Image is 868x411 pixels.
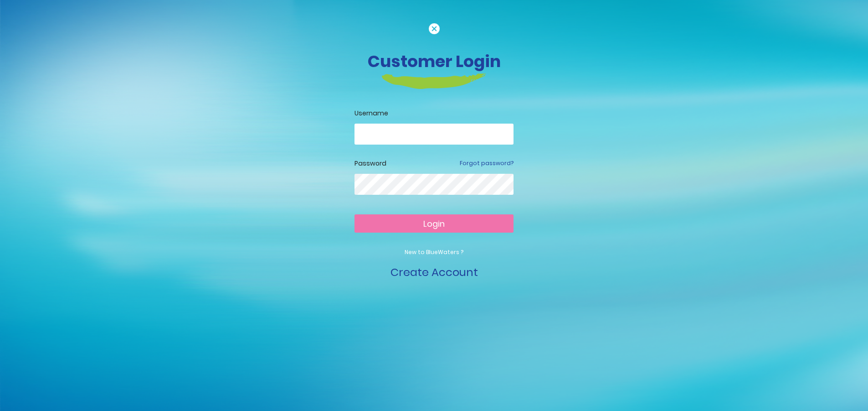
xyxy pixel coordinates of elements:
[423,218,445,229] span: Login
[460,159,514,167] a: Forgot password?
[382,73,486,89] img: login-heading-border.png
[354,248,514,256] p: New to BlueWaters ?
[390,265,478,280] a: Create Account
[354,159,386,168] label: Password
[429,23,440,34] img: cancel
[181,52,687,71] h3: Customer Login
[354,109,514,118] label: Username
[354,214,514,233] button: Login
